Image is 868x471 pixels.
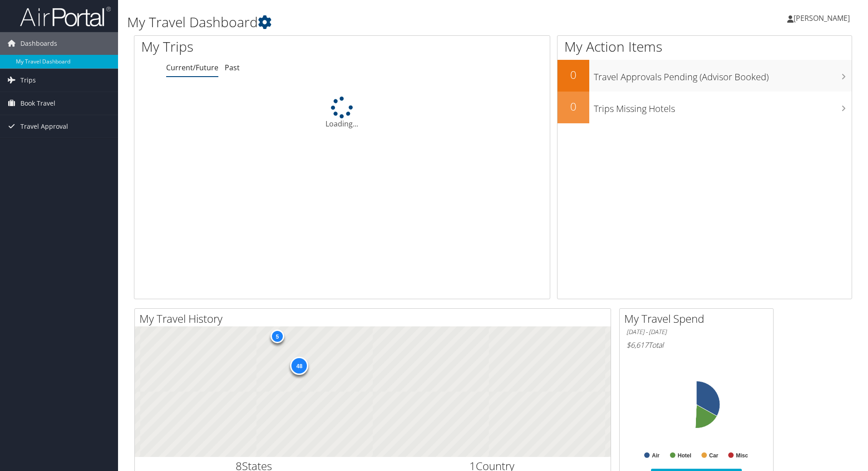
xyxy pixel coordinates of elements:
a: 0Travel Approvals Pending (Advisor Booked) [557,60,852,92]
h2: My Travel Spend [624,311,773,326]
h6: Total [626,340,766,350]
a: Past [225,63,240,73]
text: Air [652,452,660,459]
h3: Trips Missing Hotels [594,98,852,115]
span: $6,617 [626,340,648,350]
text: Car [709,452,718,459]
h2: 0 [557,67,589,83]
span: Trips [20,69,36,92]
h2: My Travel History [139,311,611,326]
div: 48 [290,357,308,375]
span: Travel Approval [20,115,68,138]
span: Dashboards [20,32,57,55]
h2: 0 [557,99,589,114]
a: [PERSON_NAME] [787,5,859,32]
div: 5 [271,330,284,343]
text: Hotel [678,452,691,459]
img: airportal-logo.png [20,6,111,27]
h1: My Travel Dashboard [127,13,615,32]
h3: Travel Approvals Pending (Advisor Booked) [594,66,852,83]
span: Book Travel [20,92,55,115]
a: 0Trips Missing Hotels [557,92,852,123]
h1: My Trips [141,37,370,56]
a: Current/Future [166,63,218,73]
text: Misc [736,452,748,459]
div: Loading... [134,97,550,129]
h6: [DATE] - [DATE] [626,328,766,336]
h1: My Action Items [557,37,852,56]
span: [PERSON_NAME] [794,13,850,23]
